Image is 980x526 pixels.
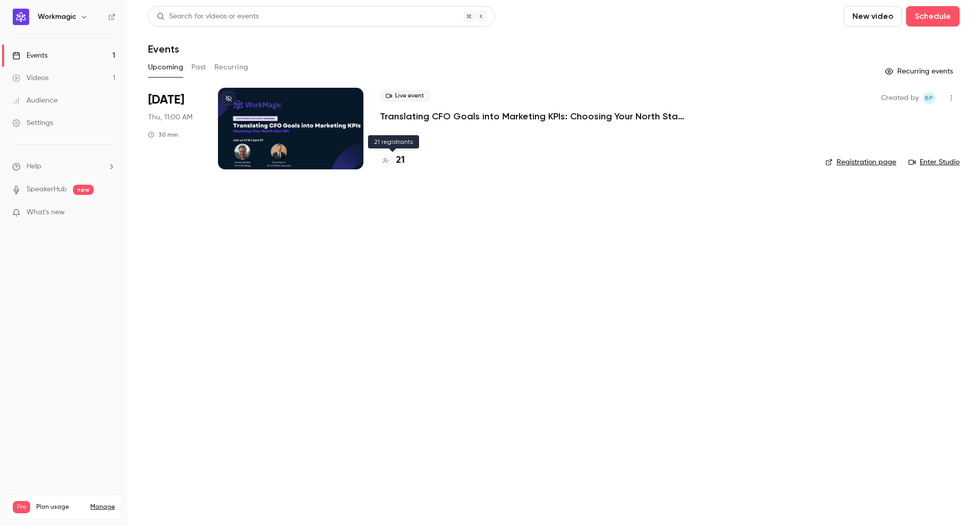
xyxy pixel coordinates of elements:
div: Events [12,51,47,61]
button: Past [191,59,206,76]
button: Recurring [214,59,249,76]
span: Created by [881,92,919,104]
h4: 21 [396,154,405,167]
img: Workmagic [13,9,29,25]
button: New video [844,6,902,27]
iframe: Noticeable Trigger [103,208,115,217]
span: Help [27,161,41,172]
h1: Events [148,43,179,55]
div: Videos [12,73,48,83]
a: Translating CFO Goals into Marketing KPIs: Choosing Your North Star KPI [380,110,686,122]
span: BP [925,92,933,104]
span: Pro [13,501,30,513]
div: Audience [12,95,58,106]
h6: Workmagic [38,12,76,22]
div: Search for videos or events [157,11,259,22]
a: Registration page [825,157,896,167]
a: SpeakerHub [27,184,67,195]
a: 21 [380,154,405,167]
button: Schedule [906,6,960,27]
div: Sep 18 Thu, 11:00 AM (America/Los Angeles) [148,88,202,169]
span: [DATE] [148,92,184,108]
div: Settings [12,118,53,128]
span: new [73,185,93,195]
div: 30 min [148,131,178,139]
span: Brian Plant [923,92,935,104]
button: Upcoming [148,59,183,76]
span: Live event [380,90,430,102]
a: Manage [90,503,115,511]
span: Thu, 11:00 AM [148,112,192,122]
button: Recurring events [880,63,960,80]
li: help-dropdown-opener [12,161,115,172]
span: What's new [27,207,65,218]
span: Plan usage [36,503,84,511]
a: Enter Studio [909,157,960,167]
